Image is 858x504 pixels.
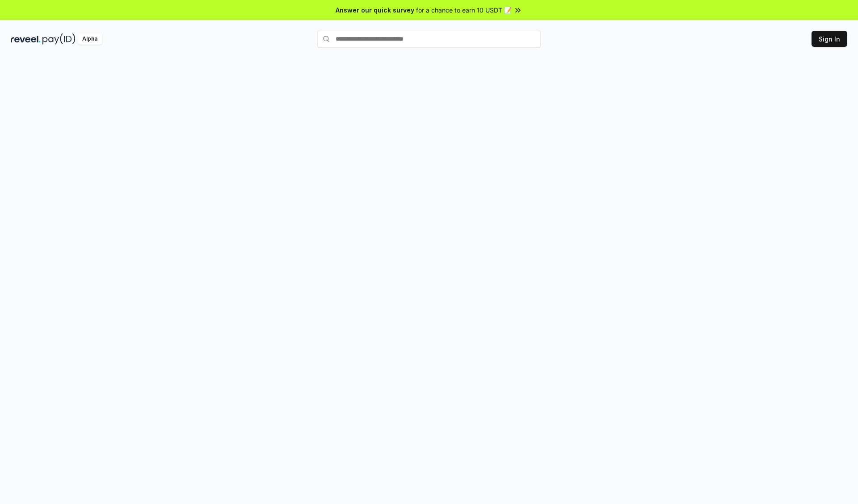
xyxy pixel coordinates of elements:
span: Answer our quick survey [336,5,414,15]
img: pay_id [42,33,76,45]
span: for a chance to earn 10 USDT 📝 [416,5,512,15]
button: Sign In [812,31,847,47]
img: reveel_dark [11,33,41,45]
div: Alpha [77,33,102,45]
